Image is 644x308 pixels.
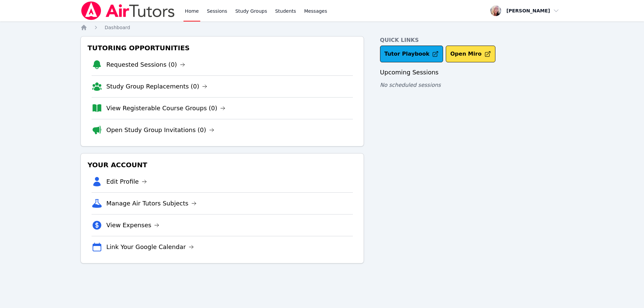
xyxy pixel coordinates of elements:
[106,221,159,230] a: View Expenses
[380,82,441,88] span: No scheduled sessions
[86,159,358,171] h3: Your Account
[105,24,130,31] a: Dashboard
[106,104,225,113] a: View Registerable Course Groups (0)
[380,68,563,77] h3: Upcoming Sessions
[106,60,185,69] a: Requested Sessions (0)
[380,46,443,62] a: Tutor Playbook
[380,36,563,44] h4: Quick Links
[304,8,327,14] span: Messages
[106,125,214,135] a: Open Study Group Invitations (0)
[86,42,358,54] h3: Tutoring Opportunities
[106,177,147,186] a: Edit Profile
[80,1,175,20] img: Air Tutors
[106,199,197,208] a: Manage Air Tutors Subjects
[106,242,194,252] a: Link Your Google Calendar
[106,82,207,91] a: Study Group Replacements (0)
[105,25,130,30] span: Dashboard
[80,24,563,31] nav: Breadcrumb
[446,46,495,62] button: Open Miro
